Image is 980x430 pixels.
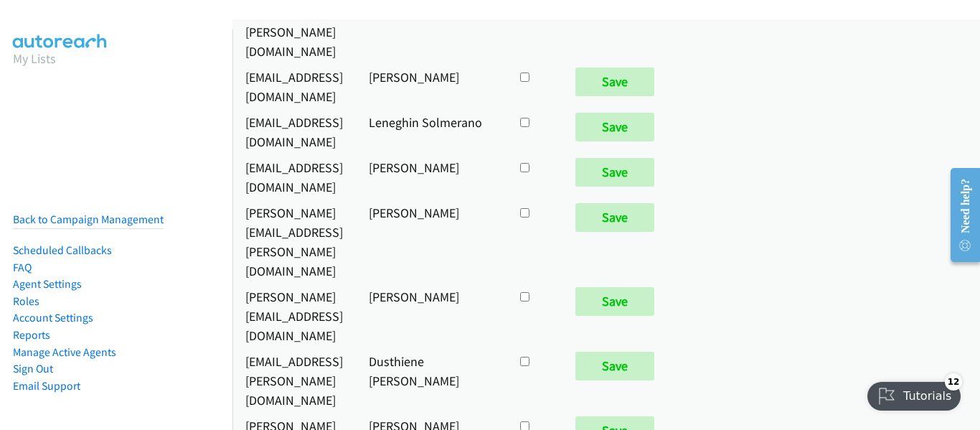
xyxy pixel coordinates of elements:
a: Account Settings [13,311,93,324]
input: Save [575,287,654,316]
td: [PERSON_NAME][EMAIL_ADDRESS][DOMAIN_NAME] [232,284,356,348]
a: Reports [13,328,50,342]
td: [EMAIL_ADDRESS][DOMAIN_NAME] [232,64,356,109]
a: Roles [13,294,39,308]
td: [PERSON_NAME] [356,154,504,200]
iframe: Checklist [859,368,969,419]
td: Dusthiene [PERSON_NAME] [356,348,504,413]
td: [PERSON_NAME] [356,200,504,284]
input: Save [575,113,654,141]
td: [EMAIL_ADDRESS][DOMAIN_NAME] [232,154,356,200]
input: Save [575,203,654,232]
td: Leneghin Solmerano [356,109,504,154]
a: Agent Settings [13,277,82,291]
td: [EMAIL_ADDRESS][PERSON_NAME][DOMAIN_NAME] [232,348,356,413]
a: FAQ [13,261,32,274]
td: [PERSON_NAME] [356,284,504,348]
a: My Lists [13,50,56,67]
td: [EMAIL_ADDRESS][DOMAIN_NAME] [232,109,356,154]
input: Save [575,67,654,96]
iframe: Resource Center [938,158,980,272]
td: [PERSON_NAME][EMAIL_ADDRESS][PERSON_NAME][DOMAIN_NAME] [232,200,356,284]
input: Save [575,158,654,187]
a: Email Support [13,379,80,393]
a: Scheduled Callbacks [13,243,112,257]
td: [PERSON_NAME] [356,64,504,109]
a: Manage Active Agents [13,345,116,359]
a: Sign Out [13,362,53,375]
input: Save [575,352,654,380]
a: Back to Campaign Management [13,212,164,226]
